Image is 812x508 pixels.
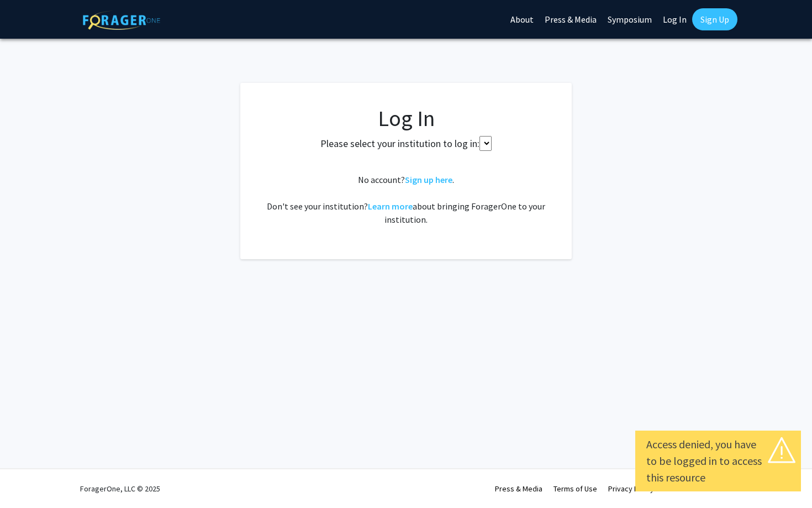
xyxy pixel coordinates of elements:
a: Terms of Use [553,484,597,494]
a: Learn more about bringing ForagerOne to your institution [368,201,413,212]
div: ForagerOne, LLC © 2025 [80,469,160,508]
a: Privacy Policy [608,484,654,494]
div: No account? . Don't see your institution? about bringing ForagerOne to your institution. [262,173,550,226]
img: ForagerOne Logo [83,11,160,30]
a: Press & Media [495,484,542,494]
div: Access denied, you have to be logged in to access this resource [646,436,790,486]
h1: Log In [262,105,550,132]
a: Sign Up [692,8,737,30]
label: Please select your institution to log in: [320,136,479,151]
a: Sign up here [405,174,452,185]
